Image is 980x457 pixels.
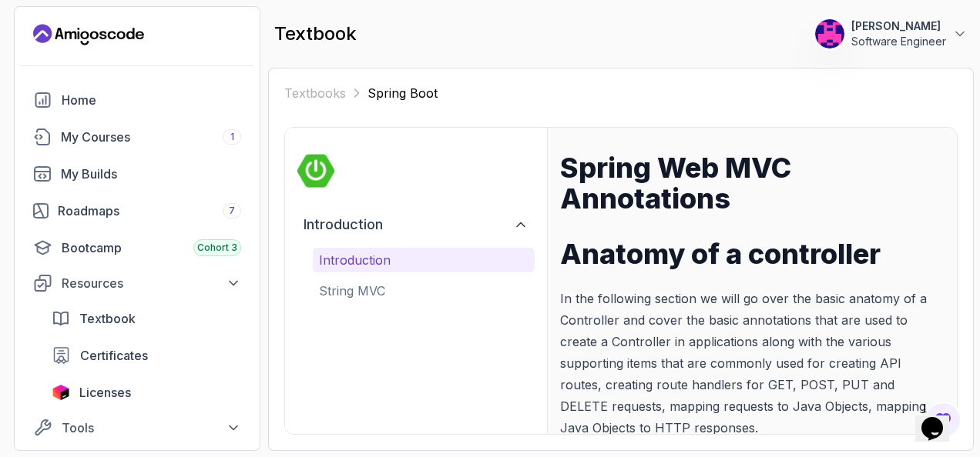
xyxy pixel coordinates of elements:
a: home [24,85,250,115]
img: user profile image [815,19,844,48]
a: certificates [42,340,250,371]
span: Certificates [80,346,148,365]
button: Introduction [297,208,535,242]
p: In the following section we will go over the basic anatomy of a Controller and cover the basic an... [560,288,945,439]
div: Roadmaps [58,202,241,220]
button: user profile image[PERSON_NAME]Software Engineer [814,18,968,49]
a: textbook [42,303,250,334]
a: licenses [42,377,250,408]
div: My Builds [61,165,241,183]
div: Resources [62,274,241,292]
iframe: chat widget [915,395,965,442]
div: Home [62,91,241,109]
span: 1 [230,131,234,143]
p: [PERSON_NAME] [851,18,946,34]
a: builds [24,158,250,189]
h1: Anatomy of a controller [560,239,945,269]
span: Licenses [79,383,131,402]
a: bootcamp [24,232,250,263]
p: String MVC [319,282,529,300]
button: String MVC [313,279,535,303]
div: My Courses [61,128,241,146]
a: courses [24,122,250,152]
span: Cohort 3 [197,242,237,254]
p: Introduction [319,251,529,269]
button: Introduction [313,248,535,272]
div: Bootcamp [62,239,241,257]
a: roadmaps [24,195,250,226]
span: Spring Boot [367,85,438,101]
button: Tools [24,414,250,442]
span: Textbook [79,309,136,328]
span: 7 [229,205,235,217]
h2: Introduction [304,214,383,235]
div: Tools [62,419,241,437]
a: Landing page [33,22,144,47]
button: Resources [24,269,250,297]
img: spring-boot logo [297,152,334,189]
h2: textbook [274,22,357,46]
h1: Spring Web MVC Annotations [560,152,945,214]
a: Textbooks [284,84,346,102]
img: jetbrains icon [52,385,70,400]
p: Software Engineer [851,34,946,49]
